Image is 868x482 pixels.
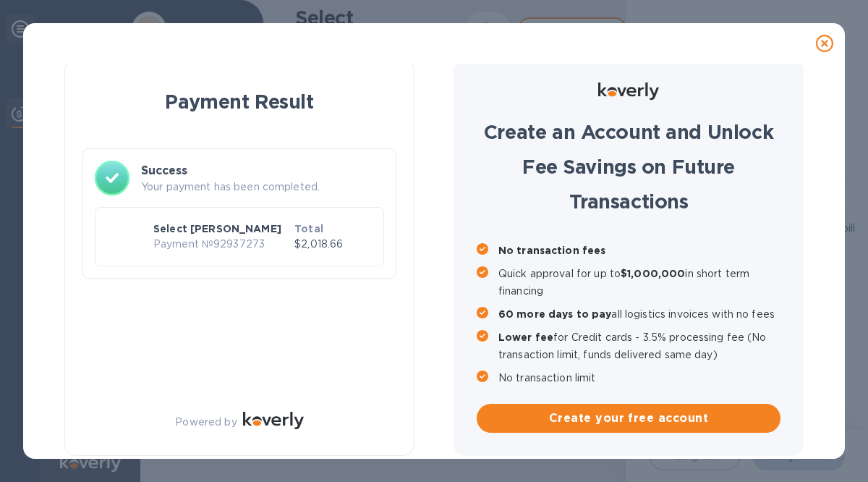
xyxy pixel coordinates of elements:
p: Quick approval for up to in short term financing [498,265,780,300]
p: all logistics invoices with no fees [498,305,780,323]
p: Powered by [175,415,237,430]
h1: Payment Result [88,83,391,119]
img: Logo [243,412,304,429]
span: Create your free account [488,410,769,427]
button: Create your free account [477,404,780,433]
h1: Create an Account and Unlock Fee Savings on Future Transactions [477,114,780,219]
p: Payment № 92937273 [153,237,289,252]
b: Total [294,223,323,234]
img: Logo [598,83,659,100]
p: Select [PERSON_NAME] [153,221,289,236]
b: $1,000,000 [621,268,685,279]
p: Your payment has been completed. [141,179,384,195]
p: for Credit cards - 3.5% processing fee (No transaction limit, funds delivered same day) [498,329,780,363]
p: $2,018.66 [294,237,372,252]
b: 60 more days to pay [498,308,612,320]
h3: Success [141,162,384,179]
b: Lower fee [498,331,553,343]
p: No transaction limit [498,369,780,386]
b: No transaction fees [498,245,606,256]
